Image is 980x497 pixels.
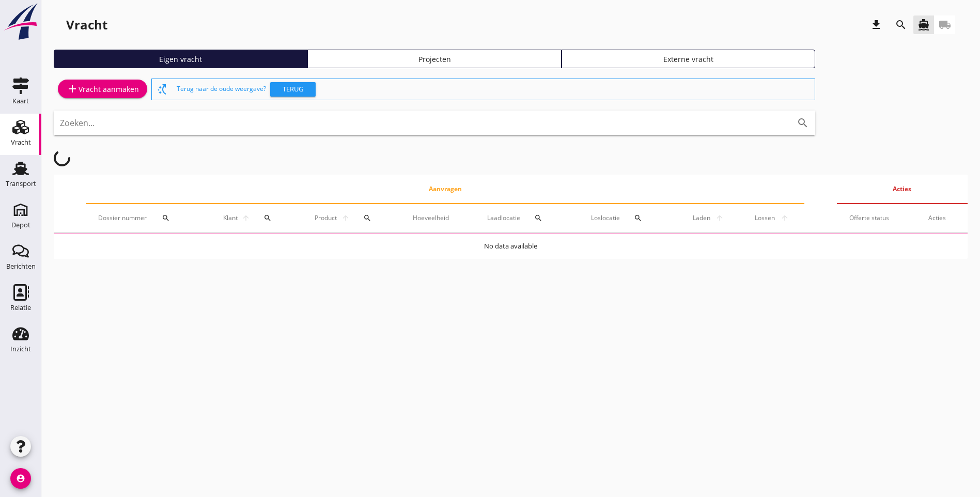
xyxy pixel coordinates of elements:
div: Vracht aanmaken [66,83,139,95]
div: Transport [6,180,36,187]
div: Vracht [11,139,31,146]
div: Laadlocatie [487,206,566,230]
i: search [534,214,542,222]
div: Terug [274,84,312,95]
i: directions_boat [917,19,930,31]
div: Kaart [12,98,29,104]
div: Relatie [10,304,31,311]
span: Klant [221,213,240,223]
i: switch_access_shortcut [156,83,168,96]
i: search [363,214,371,222]
div: Loslocatie [591,206,665,230]
th: Aanvragen [86,175,804,204]
i: arrow_upward [240,214,252,222]
div: Offerte status [849,213,904,223]
i: account_circle [10,468,31,489]
i: local_shipping [939,19,951,31]
i: arrow_upward [339,214,352,222]
th: Acties [837,175,968,204]
div: Dossier nummer [98,206,196,230]
td: No data available [54,234,968,259]
div: Terug naar de oude weergave? [177,79,811,100]
i: search [895,19,907,31]
i: add [66,83,79,95]
button: Terug [270,82,316,97]
div: Vracht [66,17,107,33]
i: download [870,19,882,31]
span: Lossen [752,213,778,223]
a: Externe vracht [562,50,815,68]
div: Acties [928,213,955,223]
input: Zoeken... [60,115,780,131]
span: Laden [690,213,713,223]
div: Berichten [6,263,36,270]
span: Product [312,213,339,223]
a: Eigen vracht [54,50,307,68]
i: search [263,214,272,222]
div: Depot [11,222,30,228]
a: Projecten [307,50,561,68]
img: logo-small.a267ee39.svg [2,3,39,41]
a: Vracht aanmaken [58,80,147,98]
div: Inzicht [10,346,31,352]
div: Externe vracht [566,54,811,65]
i: search [162,214,170,222]
div: Eigen vracht [58,54,303,65]
i: arrow_upward [778,214,792,222]
div: Projecten [312,54,556,65]
i: search [634,214,642,222]
i: search [797,117,809,129]
i: arrow_upward [713,214,727,222]
div: Hoeveelheid [413,213,462,223]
